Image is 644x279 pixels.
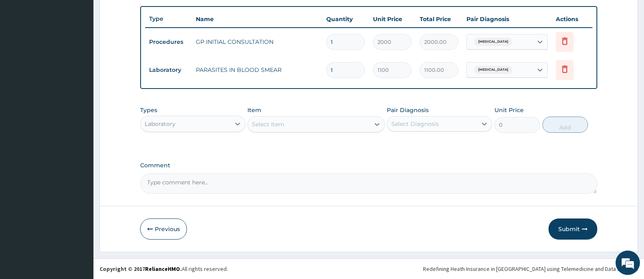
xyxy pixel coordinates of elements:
div: Select Diagnosis [391,120,439,128]
td: Procedures [145,35,192,50]
td: GP INITIAL CONSULTATION [192,34,322,50]
th: Type [145,11,192,26]
div: Chat with us now [42,45,137,56]
label: Item [247,106,261,114]
div: Select Item [252,120,284,128]
span: [MEDICAL_DATA] [474,38,512,46]
div: Laboratory [145,120,176,128]
button: Previous [140,218,187,240]
button: Add [542,117,588,133]
img: d_794563401_company_1708531726252_794563401 [15,41,33,61]
th: Total Price [416,11,462,27]
th: Name [192,11,322,27]
div: Redefining Heath Insurance in [GEOGRAPHIC_DATA] using Telemedicine and Data Science! [423,265,638,273]
th: Quantity [322,11,369,27]
strong: Copyright © 2017 . [100,265,182,273]
footer: All rights reserved. [93,258,644,279]
button: Submit [549,218,597,240]
td: PARASITES IN BLOOD SMEAR [192,62,322,78]
th: Actions [552,11,592,27]
span: We're online! [47,86,112,168]
textarea: Type your message and hit 'Enter' [4,190,155,218]
th: Unit Price [369,11,416,27]
label: Unit Price [494,106,524,114]
label: Types [140,107,157,114]
label: Comment [140,162,597,169]
label: Pair Diagnosis [387,106,429,114]
div: Minimize live chat window [133,4,153,24]
th: Pair Diagnosis [462,11,552,27]
a: RelianceHMO [145,265,180,273]
span: [MEDICAL_DATA] [474,66,512,74]
td: Laboratory [145,63,192,78]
